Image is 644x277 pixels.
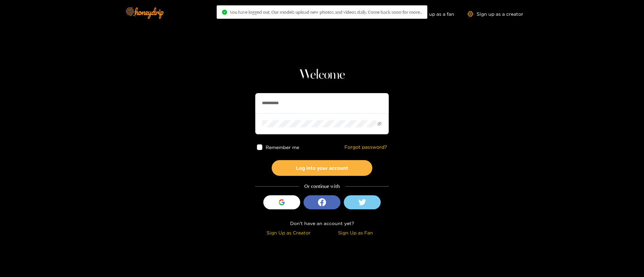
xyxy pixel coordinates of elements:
span: eye-invisible [377,122,382,126]
div: Don't have an account yet? [255,219,389,227]
span: You have logged out. Our models upload new photos and videos daily. Come back soon for more.. [230,9,422,15]
div: Sign Up as Fan [324,229,387,236]
a: Sign up as a fan [408,11,454,17]
button: Log into your account [272,160,372,176]
h1: Welcome [255,67,389,83]
span: check-circle [222,10,227,15]
a: Sign up as a creator [468,11,523,17]
a: Forgot password? [344,144,387,150]
div: Or continue with [255,183,389,190]
div: Sign Up as Creator [257,229,320,236]
span: Remember me [266,145,300,150]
